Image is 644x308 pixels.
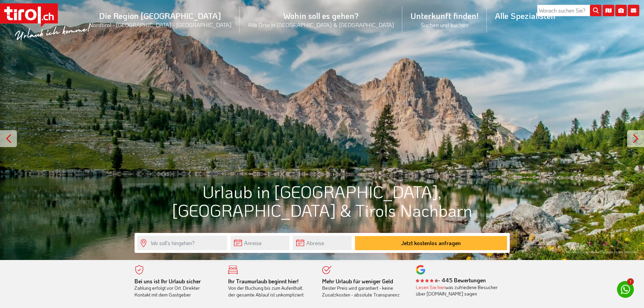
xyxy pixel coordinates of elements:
small: Alle Orte in [GEOGRAPHIC_DATA] & [GEOGRAPHIC_DATA] [248,21,394,28]
div: Bester Preis wird garantiert - keine Zusatzkosten - absolute Transparenz [322,278,406,298]
input: Abreise [293,236,352,250]
i: Fotogalerie [615,5,627,16]
span: 1 [627,278,634,285]
b: - 445 Bewertungen [416,277,486,284]
div: Zahlung erfolgt vor Ort. Direkter Kontakt mit dem Gastgeber [135,278,218,298]
input: Wo soll's hingehen? [137,236,227,250]
input: Anreise [231,236,289,250]
a: 1 [617,281,634,298]
div: Von der Buchung bis zum Aufenthalt, der gesamte Ablauf ist unkompliziert [228,278,312,298]
a: Wohin soll es gehen?Alle Orte in [GEOGRAPHIC_DATA] & [GEOGRAPHIC_DATA] [240,3,402,36]
i: Kontakt [628,5,639,16]
b: Bei uns ist Ihr Urlaub sicher [135,278,201,285]
a: Alle Spezialisten [487,3,564,28]
a: Die Region [GEOGRAPHIC_DATA]Nordtirol - [GEOGRAPHIC_DATA] - [GEOGRAPHIC_DATA] [81,3,240,36]
a: Lesen Sie hier [416,284,445,290]
a: Unterkunft finden!Suchen und buchen [402,3,487,36]
input: Wonach suchen Sie? [537,5,601,16]
b: Ihr Traumurlaub beginnt hier! [228,278,299,285]
i: Karte öffnen [603,5,614,16]
small: Nordtirol - [GEOGRAPHIC_DATA] - [GEOGRAPHIC_DATA] [89,21,232,28]
small: Suchen und buchen [410,21,479,28]
button: Jetzt kostenlos anfragen [355,236,507,250]
b: Mehr Urlaub für weniger Geld [322,278,393,285]
div: was zufriedene Besucher über [DOMAIN_NAME] sagen [416,284,500,297]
